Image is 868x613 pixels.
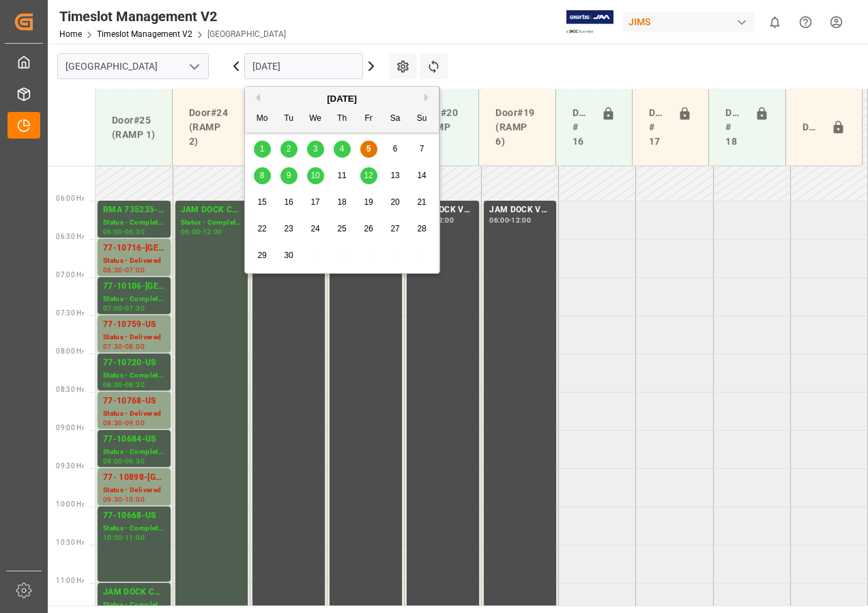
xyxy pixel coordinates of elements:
button: Next Month [424,94,433,102]
div: Status - Delivered [103,408,165,420]
div: JAM DOCK VOLUME CONTROL [412,203,474,217]
div: - [123,458,125,464]
div: 10:00 [103,534,123,541]
div: Door#20 (RAMP 5) [414,100,467,154]
div: 06:00 [489,217,509,223]
div: 09:30 [103,496,123,502]
div: 08:00 [103,382,123,388]
div: Choose Friday, September 26th, 2025 [360,220,377,238]
div: JIMS [623,12,754,32]
div: Choose Tuesday, September 30th, 2025 [280,247,298,264]
span: 09:00 Hr [56,424,84,431]
div: - [123,343,125,350]
div: Mo [254,111,271,128]
span: 10 [310,171,319,180]
div: - [200,229,202,235]
div: Choose Friday, September 5th, 2025 [360,141,377,158]
span: 9 [287,171,291,180]
span: 27 [390,224,399,233]
span: 19 [364,197,373,207]
div: JAM DOCK VOLUME CONTROL [489,203,551,217]
div: 12:00 [511,217,531,223]
span: 6 [393,144,398,154]
div: 06:30 [103,267,123,273]
div: Door#24 (RAMP 2) [184,100,237,154]
span: 24 [310,224,319,233]
div: 08:30 [103,420,123,426]
div: 77-10720-US [103,356,165,370]
div: Choose Friday, September 12th, 2025 [360,167,377,184]
span: 11:00 Hr [56,577,84,584]
span: 07:00 Hr [56,271,84,279]
span: 29 [257,251,266,260]
div: [DATE] [245,92,439,106]
span: 06:00 Hr [56,195,84,202]
span: 07:30 Hr [56,309,84,317]
div: Door#25 (RAMP 1) [106,108,161,147]
div: Choose Tuesday, September 9th, 2025 [280,167,298,184]
span: 8 [260,171,265,180]
div: 12:00 [434,217,454,223]
div: Status - Delivered [103,255,165,267]
span: 7 [420,144,424,154]
div: Status - Completed [103,599,165,611]
div: 06:30 [125,229,145,235]
div: - [123,496,125,502]
div: Status - Delivered [103,332,165,343]
div: Sa [387,111,404,128]
div: Tu [280,111,298,128]
div: Choose Thursday, September 25th, 2025 [334,220,351,238]
span: 26 [364,224,373,233]
input: DD-MM-YYYY [244,53,363,79]
span: 12 [364,171,373,180]
div: Choose Wednesday, September 17th, 2025 [307,194,324,211]
div: Choose Sunday, September 7th, 2025 [414,141,431,158]
div: Status - Delivered [103,485,165,496]
div: 06:00 [103,229,123,235]
div: Choose Saturday, September 27th, 2025 [387,220,404,238]
div: Status - Completed [103,446,165,458]
div: Choose Wednesday, September 10th, 2025 [307,167,324,184]
div: Choose Friday, September 19th, 2025 [360,194,377,211]
span: 08:30 Hr [56,386,84,393]
span: 4 [340,144,345,154]
div: Choose Monday, September 1st, 2025 [254,141,271,158]
div: Status - Completed [103,370,165,382]
div: Su [414,111,431,128]
div: 10:00 [125,496,145,502]
span: 10:30 Hr [56,539,84,546]
div: Choose Wednesday, September 24th, 2025 [307,220,324,238]
div: Fr [360,111,377,128]
div: Choose Saturday, September 6th, 2025 [387,141,404,158]
span: 5 [366,144,371,154]
span: 1 [260,144,265,154]
div: 77-10106-[GEOGRAPHIC_DATA] [103,280,165,294]
div: Status - Completed [181,217,242,229]
span: 22 [257,224,266,233]
div: Status - Completed [103,523,165,534]
div: We [307,111,324,128]
span: 28 [417,224,426,233]
div: Choose Tuesday, September 23rd, 2025 [280,220,298,238]
button: Previous Month [252,94,260,102]
div: RMA 735235-Y6 [103,203,165,217]
div: Choose Tuesday, September 2nd, 2025 [280,141,298,158]
div: Choose Monday, September 15th, 2025 [254,194,271,211]
div: Choose Sunday, September 21st, 2025 [414,194,431,211]
div: 77-10768-US [103,395,165,408]
div: month 2025-09 [249,136,435,269]
div: Timeslot Management V2 [59,6,286,27]
div: 08:30 [125,382,145,388]
div: - [123,534,125,541]
div: Doors # 16 [567,100,596,154]
span: 11 [337,171,346,180]
div: 09:00 [125,420,145,426]
div: - [509,217,511,223]
div: Choose Monday, September 8th, 2025 [254,167,271,184]
span: 08:00 Hr [56,347,84,355]
button: open menu [184,56,204,77]
div: Choose Thursday, September 4th, 2025 [334,141,351,158]
div: - [123,305,125,311]
div: 77- 10898-[GEOGRAPHIC_DATA] [103,471,165,485]
div: 77-10668-US [103,509,165,523]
